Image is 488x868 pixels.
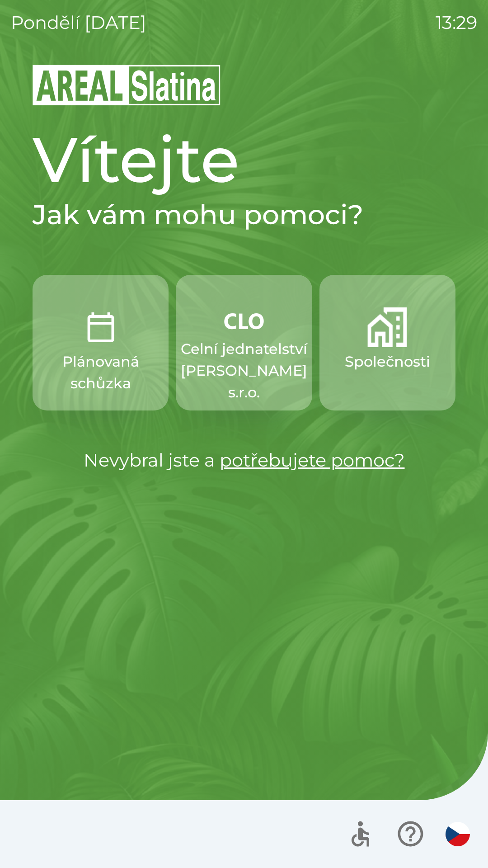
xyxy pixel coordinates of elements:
img: Logo [33,63,455,107]
button: Společnosti [319,275,455,410]
img: 58b4041c-2a13-40f9-aad2-b58ace873f8c.png [367,307,407,347]
img: 0ea463ad-1074-4378-bee6-aa7a2f5b9440.png [81,307,121,347]
p: Společnosti [345,351,430,373]
a: potřebujete pomoc? [220,449,405,471]
h1: Vítejte [33,121,455,198]
p: Plánovaná schůzka [54,351,147,394]
p: 13:29 [436,9,477,36]
p: pondělí [DATE] [11,9,146,36]
p: Nevybral jste a [33,447,455,474]
button: Celní jednatelství [PERSON_NAME] s.r.o. [176,275,312,410]
img: cs flag [446,822,470,846]
p: Celní jednatelství [PERSON_NAME] s.r.o. [181,338,307,403]
button: Plánovaná schůzka [33,275,169,410]
img: 889875ac-0dea-4846-af73-0927569c3e97.png [224,307,264,335]
h2: Jak vám mohu pomoci? [33,198,455,231]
